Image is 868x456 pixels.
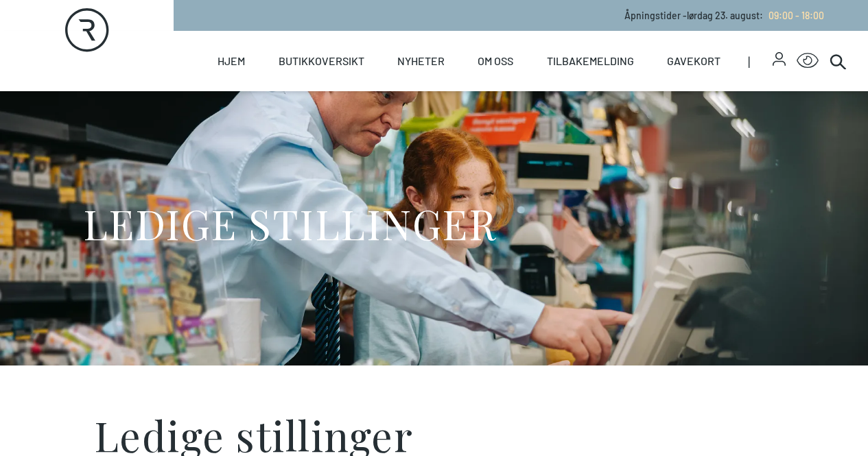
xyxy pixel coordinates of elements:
a: 09:00 - 18:00 [763,10,824,21]
a: Gavekort [667,31,720,91]
h1: LEDIGE STILLINGER [83,197,497,249]
button: Open Accessibility Menu [797,50,819,72]
a: Tilbakemelding [547,31,634,91]
span: | [748,31,772,91]
a: Om oss [478,31,513,91]
span: 09:00 - 18:00 [769,10,824,21]
p: Åpningstider - lørdag 23. august : [624,8,824,23]
a: Nyheter [397,31,445,91]
a: Hjem [218,31,245,91]
a: Butikkoversikt [279,31,364,91]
